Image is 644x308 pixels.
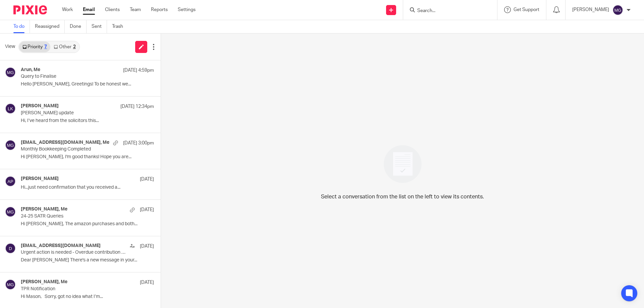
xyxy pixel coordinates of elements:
[21,294,154,300] p: Hi Mason, Sorry, got no idea what I’m...
[21,110,127,116] p: [PERSON_NAME] update
[21,146,127,152] p: Monthly Bookkeeping Completed
[140,206,154,213] p: [DATE]
[5,243,16,254] img: svg%3E
[612,5,623,15] img: svg%3E
[151,6,168,13] a: Reports
[83,6,95,13] a: Email
[21,103,59,109] h4: [PERSON_NAME]
[21,81,154,87] p: Hello [PERSON_NAME], Greetings! To be honest we...
[21,213,127,219] p: 24-25 SATR Queries
[21,74,127,79] p: Query to Finalise
[21,67,40,73] h4: Arun, Me
[5,103,16,114] img: svg%3E
[44,45,47,49] div: 7
[321,193,484,201] p: Select a conversation from the list on the left to view its contents.
[21,206,67,212] h4: [PERSON_NAME], Me
[73,45,76,49] div: 2
[21,279,67,285] h4: [PERSON_NAME], Me
[572,6,609,13] p: [PERSON_NAME]
[21,140,109,145] h4: [EMAIL_ADDRESS][DOMAIN_NAME], Me
[21,118,154,124] p: Hi, I’ve heard from the solicitors this...
[21,176,59,182] h4: [PERSON_NAME]
[5,279,16,290] img: svg%3E
[21,154,154,160] p: Hi [PERSON_NAME], I'm good thanks! Hope you are...
[140,176,154,183] p: [DATE]
[5,43,15,50] span: View
[5,67,16,78] img: svg%3E
[50,42,79,52] a: Other2
[21,221,154,227] p: Hi [PERSON_NAME], The amazon purchases and both...
[5,176,16,187] img: svg%3E
[21,257,154,263] p: Dear [PERSON_NAME] There's a new message in your...
[105,6,120,13] a: Clients
[21,250,127,255] p: Urgent action is needed - Overdue contribution schedule(s)
[13,20,30,33] a: To do
[379,141,426,187] img: image
[123,67,154,74] p: [DATE] 4:59pm
[112,20,128,33] a: Trash
[21,243,101,249] h4: [EMAIL_ADDRESS][DOMAIN_NAME]
[130,6,141,13] a: Team
[178,6,196,13] a: Settings
[123,140,154,146] p: [DATE] 3:00pm
[140,243,154,250] p: [DATE]
[140,279,154,286] p: [DATE]
[70,20,87,33] a: Done
[62,6,73,13] a: Work
[92,20,107,33] a: Sent
[5,140,16,150] img: svg%3E
[120,103,154,110] p: [DATE] 12:34pm
[13,5,47,14] img: Pixie
[5,206,16,217] img: svg%3E
[417,8,477,14] input: Search
[21,185,154,190] p: Hi...just need confirmation that you received a...
[35,20,65,33] a: Reassigned
[514,7,539,12] span: Get Support
[19,42,50,52] a: Priority7
[21,286,127,292] p: TPR Notification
